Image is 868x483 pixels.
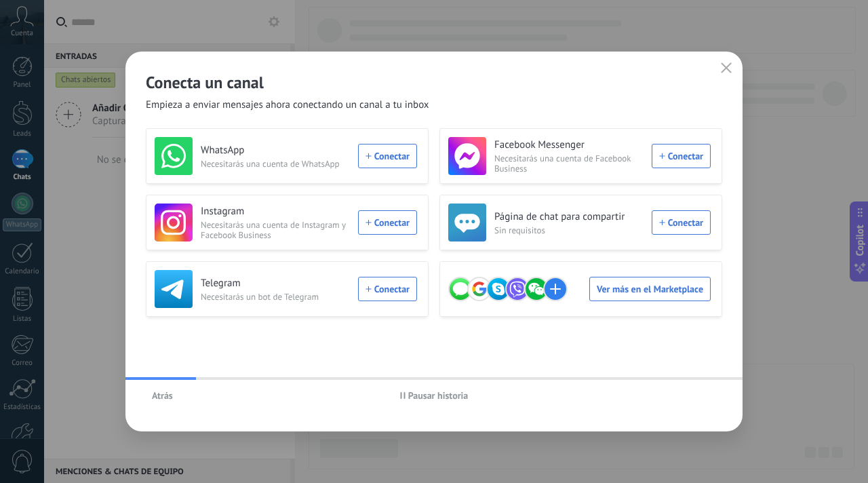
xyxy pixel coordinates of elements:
button: Pausar historia [394,385,475,406]
h3: WhatsApp [201,144,350,157]
span: Necesitarás un bot de Telegram [201,292,350,302]
h3: Telegram [201,277,350,290]
span: Sin requisitos [494,225,644,235]
span: Atrás [152,391,173,400]
h3: Facebook Messenger [494,138,644,152]
h3: Página de chat para compartir [494,210,644,224]
span: Pausar historia [408,391,469,400]
h2: Conecta un canal [146,72,722,93]
span: Necesitarás una cuenta de Facebook Business [494,153,644,174]
span: Necesitarás una cuenta de Instagram y Facebook Business [201,220,350,240]
span: Necesitarás una cuenta de WhatsApp [201,159,350,169]
span: Empieza a enviar mensajes ahora conectando un canal a tu inbox [146,98,429,112]
button: Atrás [146,385,179,406]
h3: Instagram [201,205,350,218]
